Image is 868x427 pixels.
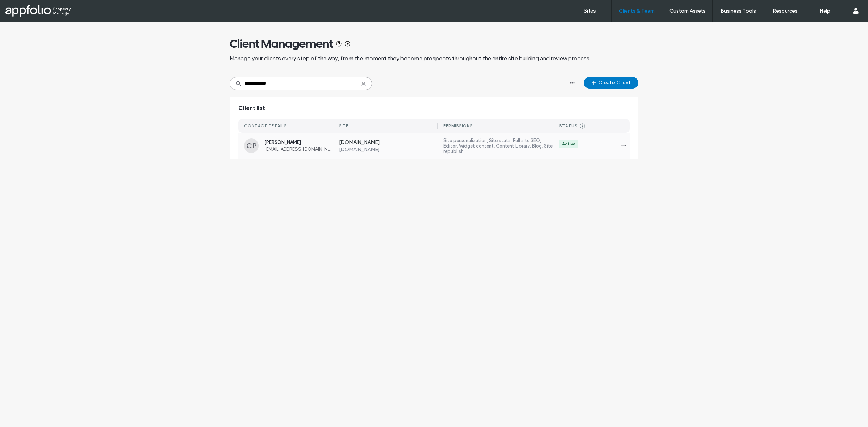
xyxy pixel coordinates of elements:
span: [EMAIL_ADDRESS][DOMAIN_NAME] [264,146,333,152]
label: Site personalization, Site stats, Full site SEO, Editor, Widget content, Content Library, Blog, S... [443,138,553,154]
div: STATUS [559,123,578,128]
span: Manage your clients every step of the way, from the moment they become prospects throughout the e... [230,55,591,63]
label: Custom Assets [669,8,706,14]
div: PERMISSIONS [443,123,473,128]
label: Help [820,8,830,14]
div: CONTACT DETAILS [244,123,287,128]
span: Help [16,5,31,12]
label: [DOMAIN_NAME] [339,146,438,153]
span: Client list [238,104,265,112]
div: SITE [339,123,349,128]
label: Resources [773,8,797,14]
span: [PERSON_NAME] [264,140,333,145]
div: Active [562,141,575,147]
label: Clients & Team [619,8,655,14]
a: CP[PERSON_NAME][EMAIL_ADDRESS][DOMAIN_NAME][DOMAIN_NAME][DOMAIN_NAME]Site personalization, Site s... [238,133,630,159]
span: Client Management [230,37,333,51]
div: CP [244,138,259,153]
button: Create Client [584,77,638,89]
label: Business Tools [720,8,756,14]
label: [DOMAIN_NAME] [339,139,438,146]
label: Sites [584,8,596,14]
